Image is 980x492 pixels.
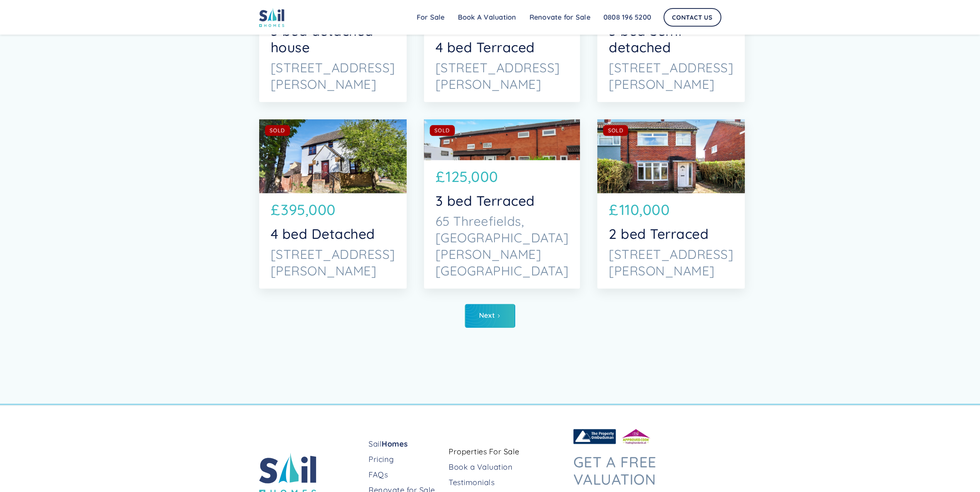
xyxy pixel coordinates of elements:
a: Next Page [465,304,515,328]
p: 65 Threefields, [GEOGRAPHIC_DATA][PERSON_NAME][GEOGRAPHIC_DATA] [436,213,569,279]
p: 3 bed Terraced [436,193,569,209]
p: [STREET_ADDRESS][PERSON_NAME] [609,59,733,92]
a: Pricing [369,454,442,465]
a: SOLD£125,0003 bed Terraced65 Threefields, [GEOGRAPHIC_DATA][PERSON_NAME][GEOGRAPHIC_DATA] [424,119,580,289]
a: SailHomes [369,439,442,449]
img: sail home logo colored [259,8,285,27]
p: £ [436,166,445,188]
a: FAQs [369,469,442,480]
a: SOLD£395,0004 bed Detached[STREET_ADDRESS][PERSON_NAME] [259,119,407,289]
a: For Sale [410,10,451,25]
div: List [259,304,721,328]
a: Testimonials [449,477,567,488]
p: 4 bed Detached [271,226,395,242]
p: 395,000 [281,199,336,221]
p: 3 bed detached house [271,23,395,56]
div: SOLD [434,127,450,134]
h3: Get a free valuation [573,454,721,489]
div: SOLD [608,127,623,134]
div: SOLD [270,127,285,134]
a: Book a Valuation [449,462,567,472]
p: 110,000 [619,199,670,221]
a: Properties For Sale [449,446,567,457]
div: Next [479,312,495,319]
a: Book A Valuation [451,10,523,25]
strong: Homes [382,439,408,449]
p: £ [271,199,280,221]
p: 2 bed Terraced [609,226,733,242]
a: SOLD£110,0002 bed Terraced[STREET_ADDRESS][PERSON_NAME] [597,119,745,289]
p: [STREET_ADDRESS][PERSON_NAME] [271,246,395,279]
p: 4 bed Terraced [436,39,569,56]
p: 3 bed Semi-detached [609,23,733,56]
a: 0808 196 5200 [597,10,658,25]
p: [STREET_ADDRESS][PERSON_NAME] [609,246,733,279]
p: £ [609,199,618,221]
p: 125,000 [446,166,498,188]
a: Contact Us [663,8,721,27]
a: Renovate for Sale [523,10,597,25]
p: [STREET_ADDRESS][PERSON_NAME] [271,59,395,92]
p: [STREET_ADDRESS][PERSON_NAME] [436,59,569,92]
